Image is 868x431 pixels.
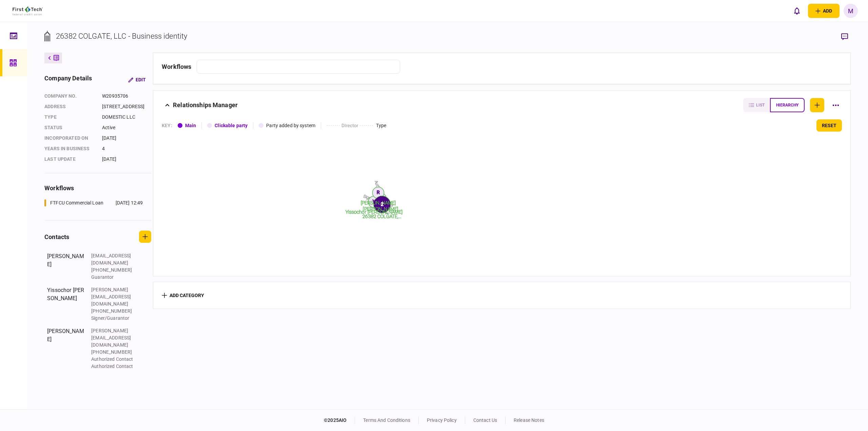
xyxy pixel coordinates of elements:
[363,206,398,212] tspan: [PERSON_NAME]
[427,417,457,423] a: privacy policy
[324,417,355,424] div: © 2025 AIO
[91,308,135,315] div: [PHONE_NUMBER]
[376,122,387,129] div: Type
[47,252,84,281] div: [PERSON_NAME]
[102,124,151,131] div: Active
[91,274,135,281] div: Guarantor
[44,145,95,152] div: years in business
[44,74,92,86] div: company details
[91,267,135,274] div: [PHONE_NUMBER]
[102,135,151,142] div: [DATE]
[91,363,135,370] div: Authorized Contact
[13,6,43,15] img: client company logo
[91,349,135,356] div: [PHONE_NUMBER]
[844,4,858,18] button: M
[473,417,497,423] a: contact us
[266,122,315,129] div: Party added by system
[123,74,151,86] button: Edit
[173,98,238,112] div: Relationships Manager
[373,199,376,204] text: Y
[790,4,804,18] button: open notifications list
[44,93,95,100] div: company no.
[381,201,383,207] text: 2
[47,286,84,322] div: Yissochor [PERSON_NAME]
[756,103,765,107] span: list
[102,93,151,100] div: W20935706
[377,190,380,195] text: R
[102,156,151,163] div: [DATE]
[91,315,135,322] div: Signer/Guarantor
[776,103,798,107] span: hierarchy
[44,232,69,241] div: contacts
[162,122,172,129] div: KEY :
[808,4,840,18] button: open adding identity options
[50,199,103,207] div: FTFCU Commercial Loan
[44,103,95,110] div: address
[770,98,805,112] button: hierarchy
[47,327,84,370] div: [PERSON_NAME]
[44,183,151,193] div: workflows
[91,252,135,267] div: [EMAIL_ADDRESS][DOMAIN_NAME]
[91,356,135,363] div: Authorized Contact
[102,114,151,121] div: DOMESTIC LLC
[91,327,135,349] div: [PERSON_NAME][EMAIL_ADDRESS][DOMAIN_NAME]
[380,195,381,201] text: I
[44,156,95,163] div: last update
[215,122,248,129] div: Clickable party
[44,135,95,142] div: incorporated on
[743,98,770,112] button: list
[102,145,151,152] div: 4
[185,122,196,129] div: Main
[363,417,410,423] a: terms and conditions
[44,199,143,207] a: FTFCU Commercial Loan[DATE] 12:49
[346,209,403,215] tspan: Yissochor [PERSON_NAME]
[816,119,842,132] button: reset
[91,286,135,308] div: [PERSON_NAME][EMAIL_ADDRESS][DOMAIN_NAME]
[116,199,143,207] div: [DATE] 12:49
[361,200,396,205] tspan: [PERSON_NAME]
[162,293,204,298] button: add category
[56,31,187,42] div: 26382 COLGATE, LLC - Business identity
[514,417,544,423] a: release notes
[102,103,151,110] div: [STREET_ADDRESS]
[363,214,402,219] tspan: 26382 COLGATE,...
[44,124,95,131] div: status
[162,62,191,71] div: workflows
[44,114,95,121] div: Type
